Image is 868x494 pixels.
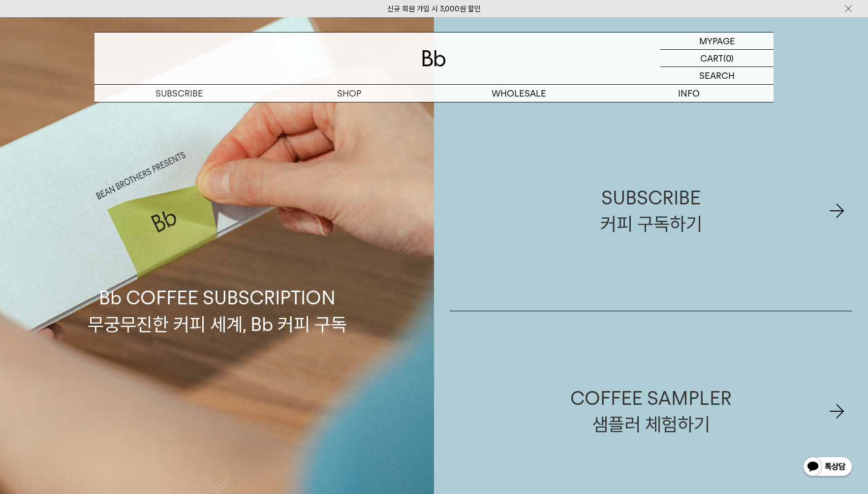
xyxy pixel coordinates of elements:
a: MYPAGE [660,33,774,50]
p: Bb COFFEE SUBSCRIPTION 무궁무진한 커피 세계, Bb 커피 구독 [88,191,347,337]
a: SHOP [264,85,434,102]
p: CART [700,50,723,66]
div: COFFEE SAMPLER 샘플러 체험하기 [570,385,732,437]
div: SUBSCRIBE 커피 구독하기 [600,185,702,237]
a: SUBSCRIBE [94,85,264,102]
p: INFO [604,85,774,102]
p: (0) [723,50,734,66]
p: SEARCH [699,67,735,84]
p: WHOLESALE [434,85,604,102]
a: SUBSCRIBE커피 구독하기 [450,111,852,311]
img: 로고 [422,50,446,66]
p: MYPAGE [699,33,735,49]
img: 카카오톡 채널 1:1 채팅 버튼 [802,456,853,479]
a: CART (0) [660,50,774,67]
a: 신규 회원 가입 시 3,000원 할인 [387,4,481,13]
